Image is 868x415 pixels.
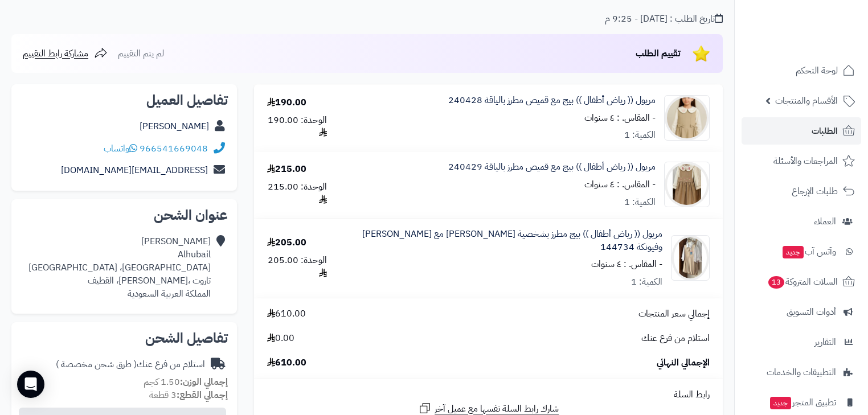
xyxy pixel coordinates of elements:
strong: إجمالي الوزن: [180,375,228,389]
small: 3 قطعة [149,388,228,402]
div: 205.00 [267,236,306,249]
small: 1.50 كجم [144,375,228,389]
div: الكمية: 1 [624,129,656,142]
span: جديد [770,397,791,409]
div: 190.00 [267,96,306,109]
img: 1757242492-1000502731-90x90.jpg [665,162,709,207]
div: [PERSON_NAME] Alhubail [GEOGRAPHIC_DATA]، [GEOGRAPHIC_DATA] تاروت ،[PERSON_NAME]، القطيف المملكة ... [28,235,211,300]
a: العملاء [742,208,861,235]
span: تطبيق المتجر [769,395,836,410]
a: السلات المتروكة13 [742,268,861,295]
a: الطلبات [742,117,861,145]
small: - المقاس. : ٤ سنوات [584,178,656,191]
a: طلبات الإرجاع [742,178,861,205]
a: [EMAIL_ADDRESS][DOMAIN_NAME] [61,163,208,177]
span: 13 [768,276,784,289]
div: الكمية: 1 [631,276,662,289]
div: رابط السلة [259,388,718,401]
div: الكمية: 1 [624,196,656,209]
div: Open Intercom Messenger [17,371,44,398]
span: العملاء [814,213,836,229]
span: تقييم الطلب [636,47,681,60]
span: الأقسام والمنتجات [775,93,838,109]
a: التقارير [742,328,861,356]
span: طلبات الإرجاع [792,183,838,199]
div: تاريخ الطلب : [DATE] - 9:25 م [605,13,723,26]
span: جديد [783,246,804,258]
div: الوحدة: 190.00 [267,114,327,140]
span: 610.00 [267,356,306,369]
a: 966541669048 [140,142,208,155]
span: التقارير [814,334,836,350]
span: مشاركة رابط التقييم [23,47,88,60]
img: 1759295022-IMG_7760-90x90.jpeg [672,235,709,281]
span: استلام من فرع عنك [641,332,710,345]
strong: إجمالي القطع: [177,388,228,402]
div: 215.00 [267,163,306,176]
span: وآتس آب [781,244,836,260]
h2: تفاصيل العميل [21,93,228,107]
a: مريول (( رياض أطفال )) بيج مطرز بشخصية [PERSON_NAME] مع [PERSON_NAME] وفيونكة 144734 [353,228,662,254]
h2: تفاصيل الشحن [21,331,228,345]
a: مريول (( رياض أطفال )) بيج مع قميص مطرز بالياقة 240428 [448,94,656,107]
a: أدوات التسويق [742,298,861,326]
a: واتساب [104,142,137,155]
a: مريول (( رياض أطفال )) بيج مع قميص مطرز بالياقة 240429 [448,161,656,174]
span: الطلبات [812,123,838,139]
div: استلام من فرع عنك [56,358,205,371]
a: وآتس آبجديد [742,238,861,265]
small: - المقاس. : ٤ سنوات [591,257,662,271]
small: - المقاس. : ٤ سنوات [584,111,656,125]
img: 1757184555-1000501730-90x90.png [665,95,709,141]
a: التطبيقات والخدمات [742,359,861,386]
a: مشاركة رابط التقييم [23,47,108,60]
span: 0.00 [267,332,294,345]
a: [PERSON_NAME] [140,120,209,133]
span: ( طرق شحن مخصصة ) [56,358,137,371]
span: التطبيقات والخدمات [767,364,836,380]
span: أدوات التسويق [787,304,836,320]
span: 610.00 [267,307,306,321]
span: المراجعات والأسئلة [773,153,838,169]
span: السلات المتروكة [767,274,838,290]
img: logo-2.png [791,32,857,56]
a: لوحة التحكم [742,57,861,84]
div: الوحدة: 205.00 [267,254,327,280]
span: إجمالي سعر المنتجات [638,307,710,321]
span: لوحة التحكم [796,63,838,79]
div: الوحدة: 215.00 [267,180,327,207]
span: الإجمالي النهائي [657,356,710,369]
a: المراجعات والأسئلة [742,147,861,175]
span: لم يتم التقييم [118,47,164,60]
h2: عنوان الشحن [21,208,228,222]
